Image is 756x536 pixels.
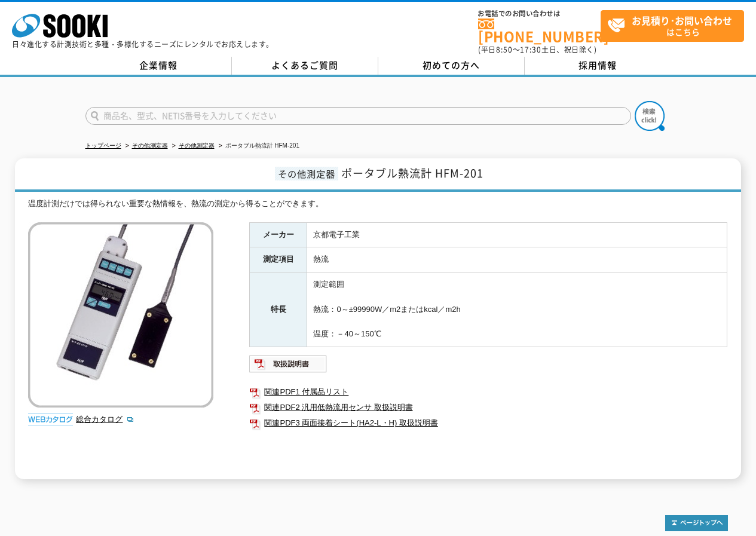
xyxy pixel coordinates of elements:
[307,247,727,272] td: 熱流
[249,400,727,415] a: 関連PDF2 汎用低熱流用センサ 取扱説明書
[76,415,134,424] a: 総合カタログ
[250,222,307,247] th: メーカー
[249,354,328,373] img: 取扱説明書
[378,57,525,75] a: 初めての方へ
[85,107,631,125] input: 商品名、型式、NETIS番号を入力してください
[250,272,307,347] th: 特長
[525,57,671,75] a: 採用情報
[275,167,338,180] span: その他測定器
[341,165,483,181] span: ポータブル熱流計 HFM-201
[635,101,665,131] img: btn_search.png
[85,142,121,149] a: トップページ
[601,10,744,42] a: お見積り･お問い合わせはこちら
[85,57,232,75] a: 企業情報
[28,414,73,425] img: webカタログ
[28,222,213,408] img: ポータブル熱流計 HFM-201
[607,11,743,41] span: はこちら
[496,44,513,55] span: 8:50
[249,362,328,371] a: 取扱説明書
[250,247,307,272] th: 測定項目
[478,44,596,55] span: (平日 ～ 土日、祝日除く)
[520,44,541,55] span: 17:30
[28,198,727,210] div: 温度計測だけでは得られない重要な熱情報を、熱流の測定から得ることができます。
[632,13,732,27] strong: お見積り･お問い合わせ
[307,272,727,347] td: 測定範囲 熱流：0～±99990W／m2またはkcal／m2h 温度：－40～150℃
[478,19,601,43] a: [PHONE_NUMBER]
[249,415,727,431] a: 関連PDF3 両面接着シート(HA2-L・H) 取扱説明書
[665,515,728,531] img: トップページへ
[249,384,727,400] a: 関連PDF1 付属品リスト
[12,41,274,48] p: 日々進化する計測技術と多種・多様化するニーズにレンタルでお応えします。
[179,142,215,149] a: その他測定器
[478,10,601,17] span: お電話でのお問い合わせは
[232,57,378,75] a: よくあるご質問
[307,222,727,247] td: 京都電子工業
[132,142,168,149] a: その他測定器
[423,59,480,72] span: 初めての方へ
[216,140,299,152] li: ポータブル熱流計 HFM-201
